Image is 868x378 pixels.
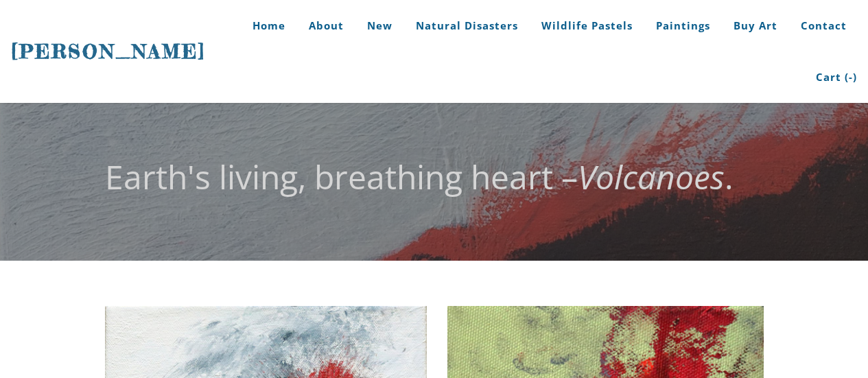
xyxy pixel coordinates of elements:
a: [PERSON_NAME] [11,38,206,64]
span: - [849,70,853,84]
em: Volcanoes [578,154,725,199]
font: Earth's living, breathing heart – . [105,154,734,199]
a: Cart (-) [806,51,857,103]
span: [PERSON_NAME] [11,40,206,63]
